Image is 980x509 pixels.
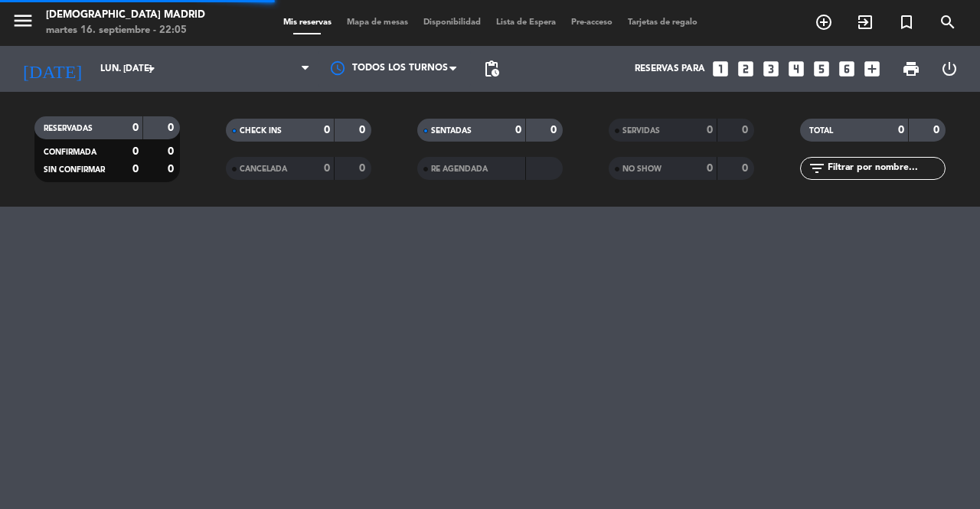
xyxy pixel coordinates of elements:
[898,125,904,135] strong: 0
[431,127,472,135] span: SENTADAS
[742,125,751,135] strong: 0
[622,165,661,173] span: NO SHOW
[359,125,368,135] strong: 0
[635,64,705,74] span: Reservas para
[416,18,488,27] span: Disponibilidad
[940,60,959,78] i: power_settings_new
[515,125,521,135] strong: 0
[550,125,560,135] strong: 0
[939,13,957,31] i: search
[324,163,330,174] strong: 0
[11,9,34,32] i: menu
[933,125,942,135] strong: 0
[707,163,713,174] strong: 0
[240,127,282,135] span: CHECK INS
[482,60,501,78] span: pending_actions
[44,125,93,132] span: RESERVADAS
[707,125,713,135] strong: 0
[44,166,105,174] span: SIN CONFIRMAR
[761,59,781,79] i: looks_3
[837,59,857,79] i: looks_6
[897,13,916,31] i: turned_in_not
[742,163,751,174] strong: 0
[710,59,730,79] i: looks_one
[46,23,205,38] div: martes 16. septiembre - 22:05
[132,146,139,157] strong: 0
[11,9,34,38] button: menu
[563,18,620,27] span: Pre-acceso
[856,13,874,31] i: exit_to_app
[930,46,969,92] div: LOG OUT
[339,18,416,27] span: Mapa de mesas
[488,18,563,27] span: Lista de Espera
[142,60,161,78] i: arrow_drop_down
[622,127,660,135] span: SERVIDAS
[808,159,826,178] i: filter_list
[44,148,96,156] span: CONFIRMADA
[826,160,945,177] input: Filtrar por nombre...
[168,146,177,157] strong: 0
[815,13,833,31] i: add_circle_outline
[168,122,177,133] strong: 0
[809,127,833,135] span: TOTAL
[812,59,831,79] i: looks_5
[431,165,488,173] span: RE AGENDADA
[11,52,93,86] i: [DATE]
[862,59,882,79] i: add_box
[324,125,330,135] strong: 0
[132,122,139,133] strong: 0
[132,164,139,175] strong: 0
[902,60,920,78] span: print
[359,163,368,174] strong: 0
[620,18,705,27] span: Tarjetas de regalo
[276,18,339,27] span: Mis reservas
[240,165,287,173] span: CANCELADA
[46,8,205,23] div: [DEMOGRAPHIC_DATA] Madrid
[168,164,177,175] strong: 0
[736,59,756,79] i: looks_two
[786,59,806,79] i: looks_4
